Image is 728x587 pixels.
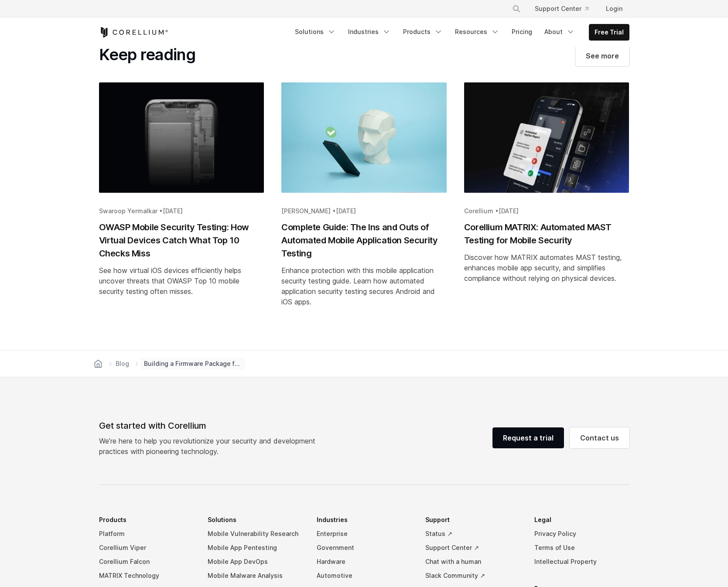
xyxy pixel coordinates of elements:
a: Support Center ↗ [425,541,520,555]
a: Blog post summary: OWASP Mobile Security Testing: How Virtual Devices Catch What Top 10 Checks Miss [90,82,273,317]
a: Industries [343,24,396,40]
span: [DATE] [336,207,356,215]
a: Blog post summary: Corellium MATRIX: Automated MAST Testing for Mobile Security [455,82,638,317]
a: Blog post summary: Complete Guide: The Ins and Outs of Automated Mobile Application Security Testing [273,82,455,317]
h2: Complete Guide: The Ins and Outs of Automated Mobile Application Security Testing [281,221,447,260]
a: Mobile App Pentesting [208,541,303,555]
a: Status ↗ [425,527,520,541]
span: See more [586,51,619,61]
h2: OWASP Mobile Security Testing: How Virtual Devices Catch What Top 10 Checks Miss [99,221,264,260]
a: Privacy Policy [534,527,629,541]
img: OWASP Mobile Security Testing: How Virtual Devices Catch What Top 10 Checks Miss [99,82,264,192]
a: Mobile Vulnerability Research [208,527,303,541]
a: About [539,24,580,40]
a: Blog [114,358,131,370]
div: Enhance protection with this mobile application security testing guide. Learn how automated appli... [281,265,447,307]
a: Login [599,1,629,17]
div: Navigation Menu [502,1,629,17]
div: See how virtual iOS devices efficiently helps uncover threats that OWASP Top 10 mobile security t... [99,265,264,297]
a: Automotive [317,569,412,583]
a: Corellium Viper [99,541,194,555]
h2: Corellium MATRIX: Automated MAST Testing for Mobile Security [464,221,629,247]
div: Swaroop Yermalkar • [99,207,264,215]
a: Enterprise [317,527,412,541]
span: Blog [116,359,129,368]
div: Corellium • [464,207,629,215]
div: Get started with Corellium [99,419,322,432]
a: Mobile App DevOps [208,555,303,569]
a: Support Center [528,1,595,17]
a: Chat with a human [425,555,520,569]
a: Free Trial [589,24,629,40]
a: Pricing [506,24,537,40]
a: See more [575,45,629,66]
a: Corellium Home [99,27,168,38]
span: [DATE] [163,207,183,215]
a: Terms of Use [534,541,629,555]
div: [PERSON_NAME] • [281,207,447,215]
img: Complete Guide: The Ins and Outs of Automated Mobile Application Security Testing [281,82,447,192]
div: Navigation Menu [290,24,629,41]
a: Hardware [317,555,412,569]
span: [DATE] [499,207,519,215]
a: Contact us [570,427,629,448]
a: Platform [99,527,194,541]
a: Request a trial [492,427,564,448]
p: We’re here to help you revolutionize your security and development practices with pioneering tech... [99,436,322,457]
a: Intellectual Property [534,555,629,569]
div: Discover how MATRIX automates MAST testing, enhances mobile app security, and simplifies complian... [464,252,629,283]
a: Mobile Malware Analysis [208,569,303,583]
a: Solutions [290,24,341,40]
span: Building a Firmware Package for Corellium Atlas | Automotive Software Development [140,358,245,370]
h2: Keep reading [99,45,195,65]
a: MATRIX Technology [99,569,194,583]
a: Government [317,541,412,555]
a: Products [398,24,448,40]
a: Corellium Falcon [99,555,194,569]
img: Corellium MATRIX: Automated MAST Testing for Mobile Security [464,82,629,192]
button: Search [509,1,524,17]
a: Resources [450,24,505,40]
a: Slack Community ↗ [425,569,520,583]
